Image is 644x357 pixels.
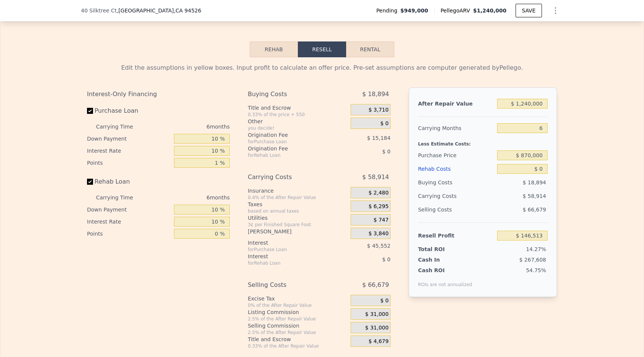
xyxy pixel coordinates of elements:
div: Points [87,157,171,169]
span: $ 267,608 [519,257,546,263]
button: Rehab [250,41,298,57]
span: $ 18,894 [523,179,546,185]
div: Taxes [248,201,348,208]
div: 6 months [148,192,230,204]
span: $ 2,480 [368,190,388,196]
div: Utilities [248,214,348,222]
div: Origination Fee [248,131,332,139]
div: Title and Escrow [248,104,348,112]
div: Points [87,228,171,240]
span: $ 6,295 [368,203,388,210]
span: $ 45,552 [367,243,391,249]
div: for Rehab Loan [248,260,332,266]
span: $ 0 [382,256,391,262]
span: $949,000 [400,7,428,14]
span: $ 58,914 [362,170,389,184]
div: Selling Costs [248,278,332,292]
span: $ 31,000 [365,325,389,331]
span: $1,240,000 [473,8,507,14]
span: 54.75% [526,267,546,273]
div: Carrying Costs [418,189,465,203]
span: $ 66,679 [523,207,546,213]
span: 14.27% [526,246,546,252]
input: Rehab Loan [87,179,93,185]
div: Cash In [418,256,465,264]
div: Excise Tax [248,295,348,302]
button: Show Options [548,3,563,18]
div: Interest-Only Financing [87,87,230,101]
div: Carrying Time [96,192,145,204]
div: 6 months [148,121,230,133]
div: Title and Escrow [248,336,348,343]
div: for Purchase Loan [248,139,332,145]
button: Rental [346,41,394,57]
span: $ 0 [382,149,391,155]
div: Buying Costs [248,87,332,101]
span: $ 3,840 [368,230,388,237]
div: ROIs are not annualized [418,274,472,288]
div: Interest Rate [87,216,171,228]
div: Listing Commission [248,308,348,316]
div: Interest Rate [87,145,171,157]
button: SAVE [516,4,542,17]
div: Other [248,118,348,125]
span: $ 15,184 [367,135,391,141]
div: Down Payment [87,133,171,145]
div: 0.33% of the After Repair Value [248,343,348,349]
div: Interest [248,239,332,247]
span: , CA 94526 [174,8,201,14]
div: After Repair Value [418,97,494,110]
span: Pellego ARV [441,7,473,14]
input: Purchase Loan [87,108,93,114]
div: Selling Commission [248,322,348,329]
div: Total ROI [418,245,465,253]
div: for Purchase Loan [248,247,332,253]
div: Selling Costs [418,203,494,216]
span: 40 Silktree Ct [81,7,117,14]
div: 2.5% of the After Repair Value [248,316,348,322]
div: [PERSON_NAME] [248,228,348,235]
label: Purchase Loan [87,104,171,118]
span: Pending [376,7,400,14]
div: 0.4% of the After Repair Value [248,195,348,201]
div: Resell Profit [418,229,494,242]
span: $ 747 [374,217,389,224]
div: Origination Fee [248,145,332,152]
span: $ 66,679 [362,278,389,292]
div: Carrying Months [418,121,494,135]
span: $ 58,914 [523,193,546,199]
div: Carrying Time [96,121,145,133]
span: $ 0 [380,297,389,304]
div: 0.33% of the price + 550 [248,112,348,118]
div: Carrying Costs [248,170,332,184]
div: Cash ROI [418,267,472,274]
label: Rehab Loan [87,175,171,188]
div: 2.5% of the After Repair Value [248,329,348,336]
div: you decide! [248,125,348,131]
div: Interest [248,253,332,260]
span: $ 31,000 [365,311,389,318]
div: Down Payment [87,204,171,216]
span: $ 0 [380,120,389,127]
div: for Rehab Loan [248,152,332,158]
span: $ 4,679 [368,338,388,345]
div: 3¢ per Finished Square Foot [248,222,348,228]
div: Insurance [248,187,348,195]
div: Buying Costs [418,176,494,189]
span: , [GEOGRAPHIC_DATA] [117,7,201,14]
div: based on annual taxes [248,208,348,214]
div: Edit the assumptions in yellow boxes. Input profit to calculate an offer price. Pre-set assumptio... [87,63,557,72]
div: Rehab Costs [418,162,494,176]
span: $ 3,710 [368,107,388,113]
button: Resell [298,41,346,57]
div: Less Estimate Costs: [418,135,548,149]
span: $ 18,894 [362,87,389,101]
div: Purchase Price [418,149,494,162]
div: 0% of the After Repair Value [248,302,348,308]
